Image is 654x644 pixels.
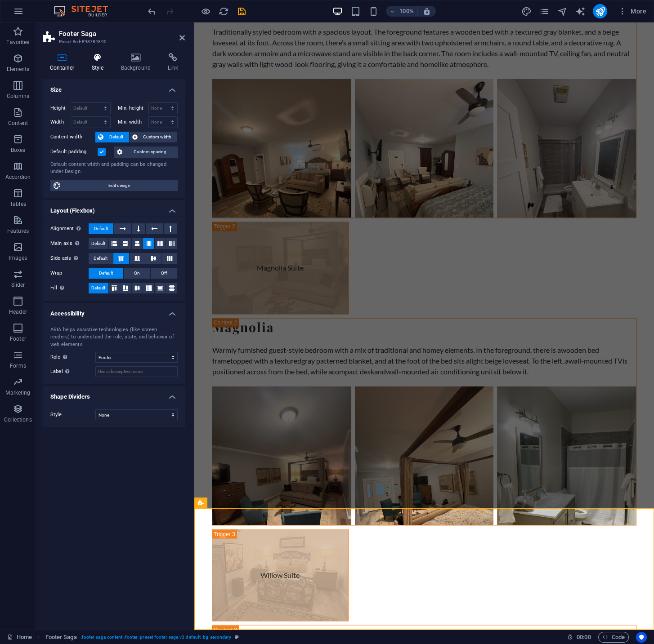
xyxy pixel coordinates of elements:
button: Usercentrics [636,632,647,643]
div: ARIA helps assistive technologies (like screen readers) to understand the role, state, and behavi... [50,326,178,349]
button: reload [218,6,229,17]
input: Use a descriptive name [95,366,178,377]
p: Marketing [5,389,30,396]
h4: Background [114,53,161,72]
h4: Accessibility [43,303,185,319]
span: Default [94,223,108,234]
span: More [618,7,646,16]
h4: Container [43,53,85,72]
label: Height [50,106,71,111]
button: Custom spacing [114,147,178,157]
button: publish [593,4,607,18]
span: Style [50,412,62,417]
i: This element is a customizable preset [235,635,239,640]
i: Save (Ctrl+S) [237,6,247,17]
label: Side axis [50,253,89,264]
p: Header [9,308,27,315]
span: Role [50,352,70,363]
button: Default [89,268,123,279]
h4: Layout (Flexbox) [43,200,185,216]
button: Custom width [130,132,178,142]
i: Reload page [219,6,229,17]
p: Collections [4,416,31,423]
p: Favorites [6,39,29,46]
i: Navigator [557,6,567,17]
button: navigator [557,6,568,17]
i: Undo: Change text (Ctrl+Z) [147,6,157,17]
label: Min. height [118,106,148,111]
button: On [124,268,150,279]
label: Min. width [118,120,148,124]
i: Publish [595,6,605,17]
h6: Session time [567,632,591,643]
button: undo [146,6,157,17]
p: Tables [10,200,26,208]
span: Custom spacing [125,147,175,157]
button: Default [89,223,113,234]
button: save [236,6,247,17]
p: Footer [10,335,26,342]
button: design [521,6,532,17]
button: text_generator [575,6,586,17]
label: Default padding [50,147,98,157]
span: . footer-saga-content .footer .preset-footer-saga-v3-default .bg-secondary [81,632,232,643]
label: Wrap [50,268,89,279]
span: Code [602,632,625,643]
label: Main axis [50,238,89,249]
a: Click to cancel selection. Double-click to open Pages [7,632,32,643]
span: Off [161,268,167,279]
span: 00 00 [577,632,591,643]
h4: Style [85,53,114,72]
span: Default [91,283,105,293]
p: Elements [7,66,30,73]
button: 100% [386,6,418,17]
span: Click to select. Double-click to edit [45,632,77,643]
button: Off [151,268,177,279]
button: Default [89,253,113,264]
span: Custom width [140,132,175,142]
p: Columns [7,93,29,100]
button: More [614,4,650,18]
button: Default [95,132,129,142]
span: : [583,634,584,640]
h2: Footer Saga [59,30,185,38]
button: Code [598,632,629,643]
h4: Shape Dividers [43,386,185,402]
i: Pages (Ctrl+Alt+S) [539,6,549,17]
i: On resize automatically adjust zoom level to fit chosen device. [423,7,431,15]
p: Accordion [5,173,31,181]
h4: Size [43,79,185,95]
button: pages [539,6,550,17]
span: Default [99,268,113,279]
span: Default [91,238,105,249]
span: On [134,268,140,279]
div: Default content width and padding can be changed under Design. [50,161,178,176]
p: Images [9,254,27,262]
p: Features [7,227,29,235]
label: Width [50,120,71,124]
i: AI Writer [575,6,585,17]
h4: Link [161,53,185,72]
nav: breadcrumb [45,632,239,643]
p: Content [8,120,28,127]
img: Editor Logo [52,6,119,17]
button: Default [89,238,108,249]
label: Fill [50,283,89,293]
span: Default [106,132,126,142]
button: Default [89,283,108,293]
label: Alignment [50,223,89,234]
span: Edit design [64,180,175,191]
label: Content width [50,132,95,142]
p: Boxes [11,147,26,154]
h6: 100% [399,6,414,17]
button: Click here to leave preview mode and continue editing [200,6,211,17]
i: Design (Ctrl+Alt+Y) [521,6,531,17]
h3: Preset #ed-898784895 [59,38,167,46]
label: Label [50,366,95,377]
p: Forms [10,362,26,369]
span: Default [94,253,108,264]
p: Slider [11,281,25,289]
button: Edit design [50,180,178,191]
